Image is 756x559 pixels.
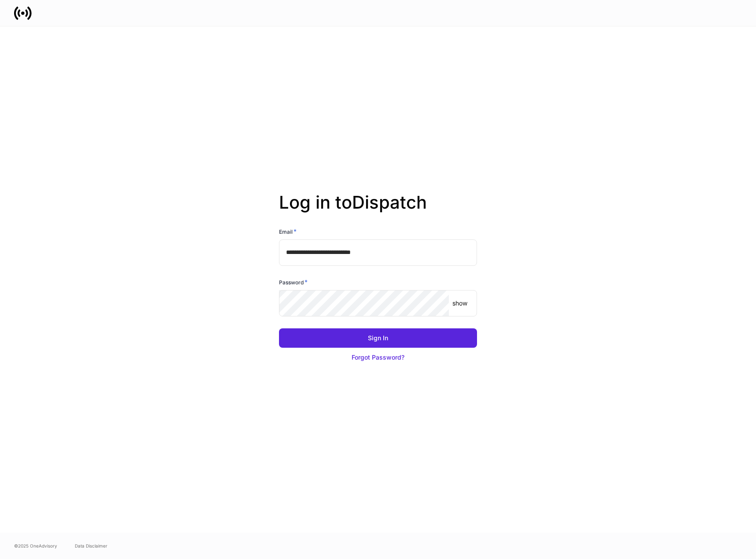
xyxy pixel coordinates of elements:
button: Forgot Password? [279,348,477,367]
h2: Log in to Dispatch [279,192,477,227]
button: Sign In [279,328,477,348]
p: show [452,299,467,308]
span: © 2025 OneAdvisory [14,542,57,549]
a: Data Disclaimer [75,542,107,549]
div: Sign In [368,334,388,342]
div: Forgot Password? [352,353,404,362]
h6: Password [279,278,308,287]
h6: Email [279,227,297,236]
